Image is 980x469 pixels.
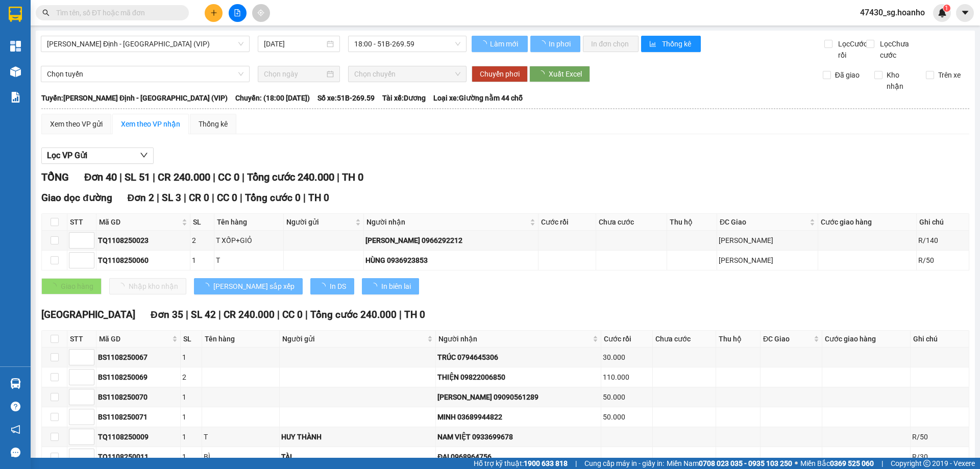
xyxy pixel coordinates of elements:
sup: 1 [943,5,950,12]
span: Increase Value [83,429,94,437]
div: TRÚC 0794645306 [437,352,599,363]
span: down [86,418,92,424]
th: Chưa cước [596,214,667,231]
span: CC 0 [282,309,303,320]
span: up [86,234,92,240]
div: 30.000 [603,352,651,363]
div: BS1108250071 [98,411,179,423]
span: loading [538,40,547,47]
span: Tổng cước 240.000 [247,171,334,183]
button: Lọc VP Gửi [41,147,154,164]
th: Cước rồi [601,331,653,348]
span: notification [11,425,20,434]
span: Cung cấp máy in - giấy in: [584,458,664,469]
th: Thu hộ [667,214,717,231]
span: Increase Value [83,253,94,260]
span: Chọn chuyến [354,66,460,82]
img: warehouse-icon [10,378,21,389]
span: Decrease Value [83,437,94,445]
div: HUY THÀNH [281,431,434,442]
th: Cước giao hàng [818,214,917,231]
span: 1 [945,5,948,12]
th: STT [67,331,96,348]
span: up [86,431,92,437]
span: Hỗ trợ kỹ thuật: [474,458,568,469]
span: Decrease Value [83,457,94,464]
span: Tổng cước 0 [245,192,301,204]
div: Thống kê [199,118,228,130]
input: Chọn ngày [264,68,325,80]
span: TỔNG [41,171,69,183]
input: 11/08/2025 [264,38,325,50]
td: BS1108250069 [96,367,181,387]
span: ĐC Giao [763,333,812,344]
td: TQ1108250009 [96,427,181,447]
div: [PERSON_NAME] [719,255,816,266]
button: In biên lai [362,278,419,294]
span: bar-chart [649,40,658,48]
span: [GEOGRAPHIC_DATA] [41,309,135,320]
button: bar-chartThống kê [641,36,701,52]
input: Tìm tên, số ĐT hoặc mã đơn [56,7,177,18]
span: Mã GD [99,216,180,228]
div: R/30 [912,451,967,462]
div: THIỆN 09822006850 [437,372,599,383]
span: up [86,351,92,357]
span: | [184,192,186,204]
td: BS1108250071 [96,407,181,427]
div: NAM VIỆT 0933699678 [437,431,599,442]
span: CR 0 [189,192,209,204]
div: 1 [182,411,200,423]
td: TQ1108250023 [96,231,190,251]
span: Kho nhận [883,69,918,92]
span: Số xe: 51B-269.59 [317,92,375,104]
span: file-add [234,9,241,16]
div: R/50 [912,431,967,442]
div: HÙNG 0936923853 [365,255,537,266]
div: 1 [182,451,200,462]
td: BS1108250067 [96,348,181,367]
span: Loại xe: Giường nằm 44 chỗ [433,92,523,104]
td: TQ1108250060 [96,251,190,270]
span: Miền Nam [667,458,792,469]
th: Cước giao hàng [822,331,911,348]
img: solution-icon [10,92,21,103]
div: 1 [182,431,200,442]
span: Chuyến: (18:00 [DATE]) [235,92,310,104]
span: | [213,171,215,183]
span: | [399,309,402,320]
div: [PERSON_NAME] [719,235,816,246]
span: Increase Value [83,369,94,377]
td: TQ1108250011 [96,447,181,467]
span: In DS [330,281,346,292]
span: ⚪️ [795,461,798,465]
span: 18:00 - 51B-269.59 [354,36,460,52]
span: plus [210,9,217,16]
span: SL 42 [191,309,216,320]
span: Người gửi [282,333,425,344]
td: BS1108250070 [96,387,181,407]
span: Tài xế: Dương [382,92,426,104]
div: ĐẠI 0968964756 [437,451,599,462]
span: down [86,358,92,364]
strong: 0708 023 035 - 0935 103 250 [699,459,792,467]
th: SL [190,214,214,231]
span: Decrease Value [83,260,94,268]
th: Thu hộ [716,331,761,348]
span: down [86,378,92,384]
div: BS1108250070 [98,391,179,403]
div: 2 [192,235,212,246]
span: Lọc VP Gửi [47,149,87,162]
span: Người nhận [438,333,590,344]
span: up [86,254,92,260]
button: file-add [229,4,247,22]
span: loading [202,283,213,290]
span: In phơi [549,38,572,50]
div: R/140 [918,235,967,246]
button: In đơn chọn [583,36,639,52]
span: message [11,448,20,457]
span: Decrease Value [83,417,94,425]
div: TQ1108250011 [98,451,179,462]
span: down [86,261,92,267]
span: Làm mới [490,38,520,50]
